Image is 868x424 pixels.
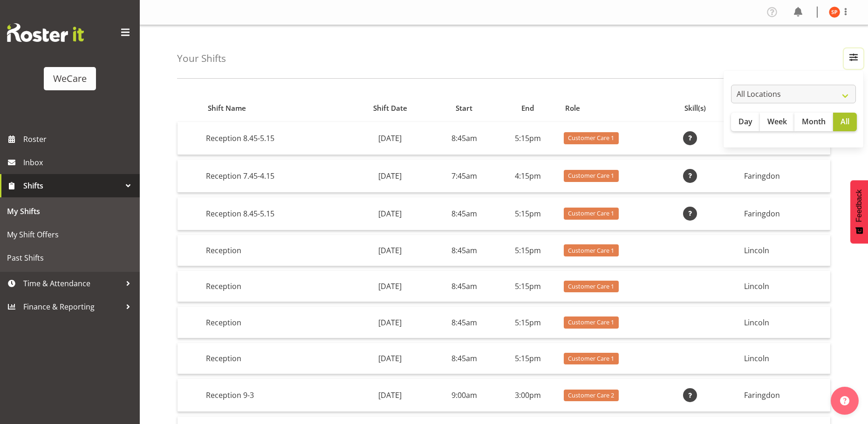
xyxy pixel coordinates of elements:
[496,307,560,338] td: 5:15pm
[496,379,560,412] td: 3:00pm
[433,271,496,302] td: 8:45am
[844,48,863,69] button: Filter Employees
[23,155,135,169] span: Inbox
[53,72,87,86] div: WeCare
[348,307,433,338] td: [DATE]
[433,307,496,338] td: 8:45am
[202,160,347,193] td: Reception 7.45-4.15
[794,113,833,131] button: Month
[568,391,614,400] span: Customer Care 2
[568,171,614,180] span: Customer Care 1
[802,116,826,127] span: Month
[684,103,706,114] span: Skill(s)
[433,197,496,230] td: 8:45am
[433,235,496,266] td: 8:45am
[348,343,433,374] td: [DATE]
[740,271,830,302] td: Lincoln
[348,271,433,302] td: [DATE]
[855,189,863,222] span: Feedback
[496,160,560,193] td: 4:15pm
[202,271,347,302] td: Reception
[496,122,560,155] td: 5:15pm
[731,113,760,131] button: Day
[496,197,560,230] td: 5:15pm
[833,113,857,131] button: All
[2,246,137,269] a: Past Shifts
[202,235,347,266] td: Reception
[760,113,794,131] button: Week
[433,379,496,412] td: 9:00am
[7,204,133,218] span: My Shifts
[521,103,534,114] span: End
[202,197,347,230] td: Reception 8.45-5.15
[433,122,496,155] td: 8:45am
[740,343,830,374] td: Lincoln
[348,379,433,412] td: [DATE]
[740,307,830,338] td: Lincoln
[23,300,121,314] span: Finance & Reporting
[7,23,84,42] img: Rosterit website logo
[23,276,121,290] span: Time & Attendance
[740,160,830,193] td: Faringdon
[2,200,137,223] a: My Shifts
[565,103,580,114] span: Role
[568,282,614,291] span: Customer Care 1
[841,116,849,127] span: All
[348,235,433,266] td: [DATE]
[7,251,133,265] span: Past Shifts
[2,223,137,246] a: My Shift Offers
[23,132,135,146] span: Roster
[496,271,560,302] td: 5:15pm
[568,354,614,363] span: Customer Care 1
[202,307,347,338] td: Reception
[740,235,830,266] td: Lincoln
[496,235,560,266] td: 5:15pm
[456,103,472,114] span: Start
[740,379,830,412] td: Faringdon
[202,122,347,155] td: Reception 8.45-5.15
[740,197,830,230] td: Faringdon
[208,103,246,114] span: Shift Name
[348,122,433,155] td: [DATE]
[373,103,407,114] span: Shift Date
[202,343,347,374] td: Reception
[496,343,560,374] td: 5:15pm
[829,7,840,18] img: samantha-poultney11298.jpg
[850,180,868,243] button: Feedback - Show survey
[568,318,614,327] span: Customer Care 1
[202,379,347,412] td: Reception 9-3
[433,343,496,374] td: 8:45am
[23,179,121,193] span: Shifts
[568,134,614,142] span: Customer Care 1
[177,53,226,64] h4: Your Shifts
[738,116,752,127] span: Day
[433,160,496,193] td: 7:45am
[348,160,433,193] td: [DATE]
[348,197,433,230] td: [DATE]
[840,396,849,405] img: help-xxl-2.png
[767,116,787,127] span: Week
[568,209,614,218] span: Customer Care 1
[7,228,133,242] span: My Shift Offers
[568,246,614,255] span: Customer Care 1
